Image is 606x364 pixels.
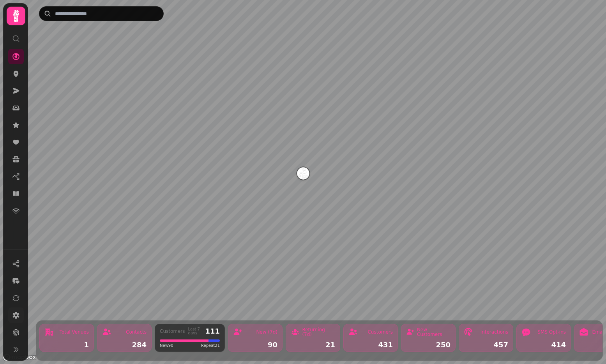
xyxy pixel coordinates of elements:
div: Interactions [481,330,508,334]
div: Contacts [126,330,147,334]
div: 414 [521,341,566,348]
div: Customers [367,330,393,334]
div: 90 [233,341,277,348]
div: Last 7 days [188,327,202,335]
div: Map marker [297,167,309,182]
div: 250 [406,341,451,348]
div: 457 [464,341,508,348]
div: New (7d) [256,330,277,334]
div: Total Venues [60,330,89,334]
span: New 90 [160,343,173,348]
div: Customers [160,329,185,334]
div: SMS Opt-ins [537,330,566,334]
div: 284 [102,341,147,348]
a: Mapbox logo [2,353,37,362]
div: 431 [348,341,393,348]
div: 111 [205,328,220,335]
button: Louie Browns [297,167,309,180]
div: Returning (7d) [302,327,335,337]
div: New Customers [417,327,451,337]
div: 21 [291,341,335,348]
span: Repeat 21 [201,343,220,348]
div: 1 [44,341,89,348]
